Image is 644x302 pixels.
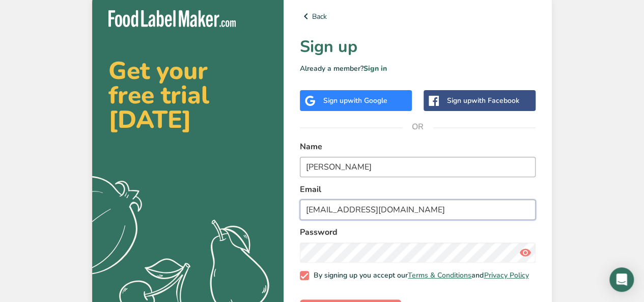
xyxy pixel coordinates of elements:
span: with Google [348,96,387,105]
input: John Doe [300,157,536,177]
label: Password [300,226,536,238]
div: Sign up [447,95,519,106]
span: By signing up you accept our and [309,271,529,280]
div: Open Intercom Messenger [609,267,634,292]
a: Sign in [363,64,387,73]
label: Name [300,141,536,153]
a: Terms & Conditions [408,270,471,280]
div: Sign up [323,95,387,106]
p: Already a member? [300,63,536,74]
h1: Sign up [300,35,536,59]
a: Back [300,10,536,22]
span: with Facebook [471,96,519,105]
a: Privacy Policy [484,270,528,280]
img: Food Label Maker [108,10,236,27]
span: OR [403,112,433,142]
h2: Get your free trial [DATE] [108,59,267,132]
label: Email [300,183,536,196]
input: email@example.com [300,200,536,220]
